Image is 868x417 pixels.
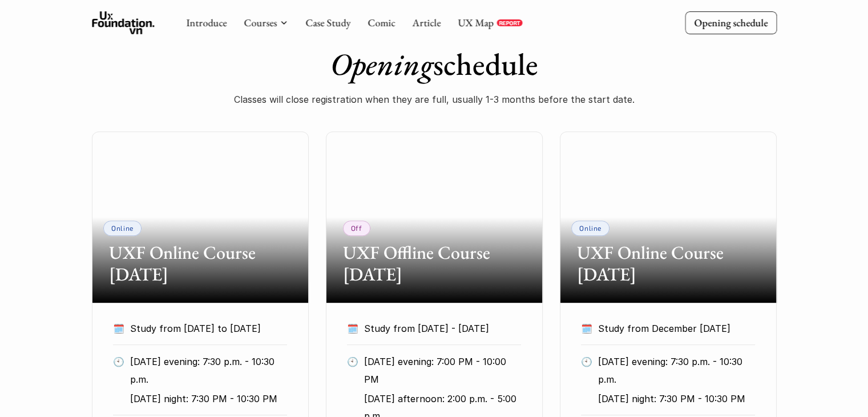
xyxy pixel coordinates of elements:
[305,16,350,29] a: Case Study
[499,19,520,26] font: REPORT
[234,94,635,105] font: Classes will close registration when they are full, usually 1-3 months before the start date.
[685,11,777,34] a: Opening schedule
[364,323,489,334] font: Study from [DATE] - [DATE]
[244,16,277,29] font: Courses
[577,240,728,286] font: UXF Online Course [DATE]
[111,224,134,232] font: Online
[351,224,362,232] font: Off
[364,356,509,384] font: [DATE] evening: 7:00 PM - 10:00 PM
[581,323,592,334] font: 🗓️
[343,240,494,286] font: UXF Offline Course [DATE]
[496,19,522,26] a: REPORT
[113,356,124,367] font: 🕙
[347,356,358,367] font: 🕙
[598,323,730,334] font: Study from December [DATE]
[598,393,745,404] font: [DATE] night: 7:30 PM - 10:30 PM
[330,44,433,84] font: Opening
[109,240,260,286] font: UXF Online Course [DATE]
[433,44,538,84] font: schedule
[458,16,494,29] a: UX Map
[130,393,277,404] font: [DATE] night: 7:30 PM - 10:30 PM
[347,323,358,334] font: 🗓️
[412,16,441,29] a: Article
[694,16,768,29] font: Opening schedule
[579,224,601,232] font: Online
[581,356,592,367] font: 🕙
[368,16,395,29] a: Comic
[598,356,745,384] font: [DATE] evening: 7:30 p.m. - 10:30 p.m.
[130,356,277,384] font: [DATE] evening: 7:30 p.m. - 10:30 p.m.
[113,323,124,334] font: 🗓️
[186,16,227,29] a: Introduce
[130,323,261,334] font: Study from [DATE] to [DATE]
